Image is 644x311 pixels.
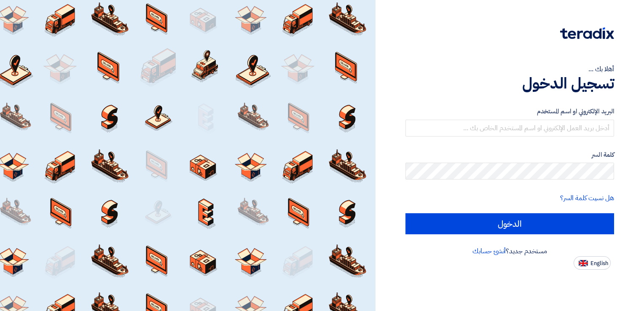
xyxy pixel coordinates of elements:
[560,193,614,203] a: هل نسيت كلمة السر؟
[405,107,614,116] label: البريد الإلكتروني او اسم المستخدم
[560,27,614,39] img: Teradix logo
[405,64,614,74] div: أهلا بك ...
[579,260,588,266] img: en-US.png
[405,246,614,256] div: مستخدم جديد؟
[405,120,614,137] input: أدخل بريد العمل الإلكتروني او اسم المستخدم الخاص بك ...
[574,256,611,270] button: English
[590,260,608,266] span: English
[472,246,506,256] a: أنشئ حسابك
[405,150,614,160] label: كلمة السر
[405,213,614,234] input: الدخول
[405,74,614,93] h1: تسجيل الدخول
